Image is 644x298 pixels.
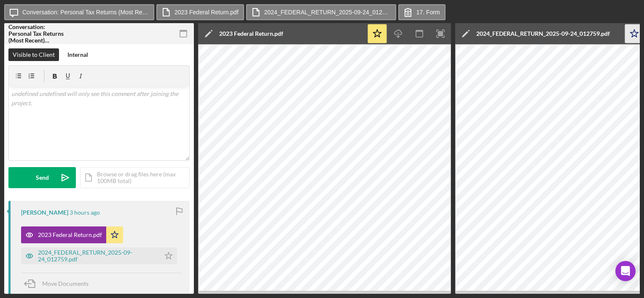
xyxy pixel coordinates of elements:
[8,167,76,188] button: Send
[21,247,177,264] button: 2024_FEDERAL_RETURN_2025-09-24_012759.pdf
[476,30,610,37] div: 2024_FEDERAL_RETURN_2025-09-24_012759.pdf
[156,4,244,20] button: 2023 Federal Return.pdf
[8,48,59,61] button: Visible to Client
[398,4,445,20] button: 17. Form
[36,167,49,188] div: Send
[63,48,92,61] button: Internal
[13,48,55,61] div: Visible to Client
[42,280,89,287] span: Move Documents
[70,209,100,216] time: 2025-09-24 19:39
[21,209,68,216] div: [PERSON_NAME]
[8,24,67,44] div: Conversation: Personal Tax Returns (Most Recent) ([PERSON_NAME])
[219,30,283,37] div: 2023 Federal Return.pdf
[22,9,149,16] label: Conversation: Personal Tax Returns (Most Recent) ([PERSON_NAME])
[38,231,102,238] div: 2023 Federal Return.pdf
[21,226,123,243] button: 2023 Federal Return.pdf
[416,9,440,16] label: 17. Form
[264,9,391,16] label: 2024_FEDERAL_RETURN_2025-09-24_012759.pdf
[21,273,97,294] button: Move Documents
[38,249,156,263] div: 2024_FEDERAL_RETURN_2025-09-24_012759.pdf
[67,48,88,61] div: Internal
[4,4,154,20] button: Conversation: Personal Tax Returns (Most Recent) ([PERSON_NAME])
[174,9,239,16] label: 2023 Federal Return.pdf
[615,261,636,281] div: Open Intercom Messenger
[246,4,396,20] button: 2024_FEDERAL_RETURN_2025-09-24_012759.pdf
